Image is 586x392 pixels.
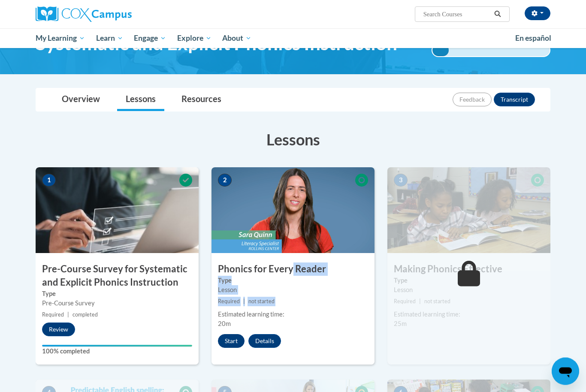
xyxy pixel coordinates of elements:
div: Pre-Course Survey [42,299,192,308]
span: Learn [96,33,123,43]
h3: Lessons [36,129,550,151]
iframe: Button to launch messaging window [552,358,579,385]
a: About [217,28,257,48]
span: | [67,312,69,318]
a: Lessons [117,89,164,112]
span: Engage [134,33,166,43]
img: Course Image [211,168,375,253]
div: Your progress [42,345,192,347]
button: Search [491,9,504,19]
label: Type [218,276,368,286]
label: Type [42,289,192,299]
a: My Learning [30,28,91,48]
span: 3 [394,174,408,187]
button: Account Settings [525,6,550,20]
img: Course Image [36,168,199,253]
div: Lesson [218,286,368,295]
button: Start [218,335,245,348]
button: Feedback [453,93,492,107]
button: Transcript [494,93,535,107]
div: Lesson [394,286,544,295]
button: Review [42,323,75,337]
div: Main menu [23,28,563,48]
label: 100% completed [42,347,192,356]
h3: Phonics for Every Reader [211,263,375,276]
span: Required [218,299,240,305]
a: Resources [173,89,230,112]
a: Engage [128,28,172,48]
label: Type [394,276,544,286]
a: Explore [172,28,217,48]
span: Explore [177,33,211,43]
div: 14% [432,45,449,57]
input: Search Courses [423,9,491,19]
h3: Making Phonics Effective [387,263,550,276]
a: Learn [91,28,129,48]
span: | [419,299,421,305]
div: Estimated learning time: [218,310,368,320]
span: completed [72,312,98,318]
span: En español [515,33,551,42]
a: En español [510,29,557,47]
span: My Learning [36,33,85,43]
span: 25m [394,320,407,328]
div: Estimated learning time: [394,310,544,320]
span: not started [424,299,450,305]
a: Cox Campus [36,6,199,22]
img: Course Image [387,168,550,253]
span: not started [248,299,275,305]
span: | [243,299,245,305]
button: Details [248,335,281,348]
img: Cox Campus [36,6,132,22]
a: Overview [53,89,109,112]
span: About [222,33,251,43]
span: 2 [218,174,232,187]
span: 1 [42,174,56,187]
span: 20m [218,320,231,328]
h3: Pre-Course Survey for Systematic and Explicit Phonics Instruction [36,263,199,289]
span: Required [394,299,416,305]
span: Required [42,312,64,318]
